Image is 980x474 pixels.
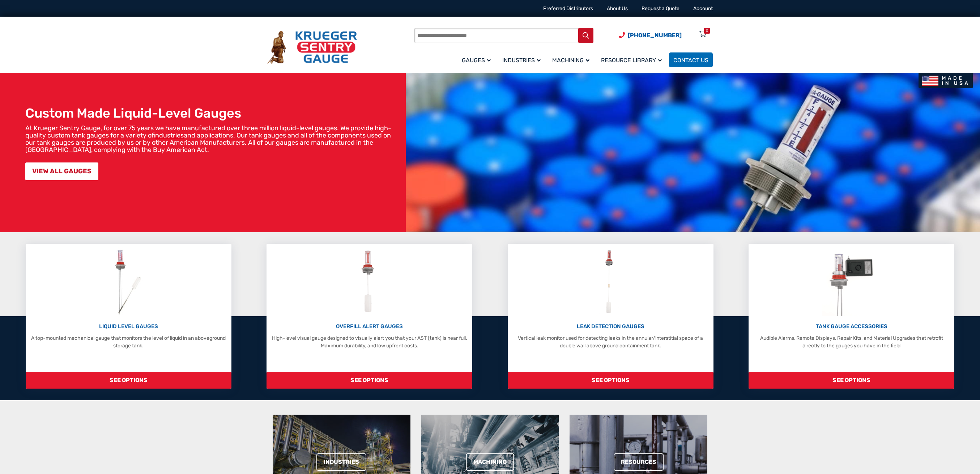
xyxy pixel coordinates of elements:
a: Liquid Level Gauges LIQUID LEVEL GAUGES A top-mounted mechanical gauge that monitors the level of... [26,244,231,389]
a: Request a Quote [642,5,679,12]
h1: Custom Made Liquid-Level Gauges [25,105,402,121]
a: Account [693,5,713,12]
a: Preferred Distributors [543,5,593,12]
span: SEE OPTIONS [508,372,713,389]
img: Liquid Level Gauges [109,247,148,316]
a: Gauges [457,51,498,68]
a: VIEW ALL GAUGES [25,162,98,180]
img: Made In USA [919,73,973,88]
img: Tank Gauge Accessories [822,247,881,316]
p: At Krueger Sentry Gauge, for over 75 years we have manufactured over three million liquid-level g... [25,124,402,153]
p: Audible Alarms, Remote Displays, Repair Kits, and Material Upgrades that retrofit directly to the... [752,334,951,350]
p: Vertical leak monitor used for detecting leaks in the annular/interstitial space of a double wall... [511,334,710,350]
span: Contact Us [673,57,708,64]
a: Machining [466,453,514,471]
img: bg_hero_bannerksentry [406,73,980,232]
a: Overfill Alert Gauges OVERFILL ALERT GAUGES High-level visual gauge designed to visually alert yo... [267,244,472,389]
a: Contact Us [669,52,713,67]
a: About Us [607,5,628,12]
span: Resource Library [601,57,662,64]
img: Overfill Alert Gauges [353,247,385,316]
p: OVERFILL ALERT GAUGES [270,322,469,331]
a: Phone Number (920) 434-8860 [619,31,682,40]
a: Resource Library [597,51,669,68]
p: High-level visual gauge designed to visually alert you that your AST (tank) is near full. Maximum... [270,334,469,350]
span: SEE OPTIONS [26,372,231,389]
a: Industries [316,453,366,471]
p: LEAK DETECTION GAUGES [511,322,710,331]
a: Industries [498,51,548,68]
a: Resources [614,453,664,471]
span: SEE OPTIONS [749,372,954,389]
div: 0 [706,28,708,34]
p: TANK GAUGE ACCESSORIES [752,322,951,331]
img: Leak Detection Gauges [596,247,625,316]
span: Gauges [462,57,491,64]
a: Leak Detection Gauges LEAK DETECTION GAUGES Vertical leak monitor used for detecting leaks in the... [508,244,713,389]
a: Tank Gauge Accessories TANK GAUGE ACCESSORIES Audible Alarms, Remote Displays, Repair Kits, and M... [749,244,954,389]
img: Krueger Sentry Gauge [267,31,357,64]
a: industries [155,131,184,139]
span: SEE OPTIONS [267,372,472,389]
a: Machining [548,51,597,68]
p: A top-mounted mechanical gauge that monitors the level of liquid in an aboveground storage tank. [29,334,228,350]
span: Machining [552,57,589,64]
p: LIQUID LEVEL GAUGES [29,322,228,331]
span: [PHONE_NUMBER] [628,32,682,39]
span: Industries [502,57,541,64]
